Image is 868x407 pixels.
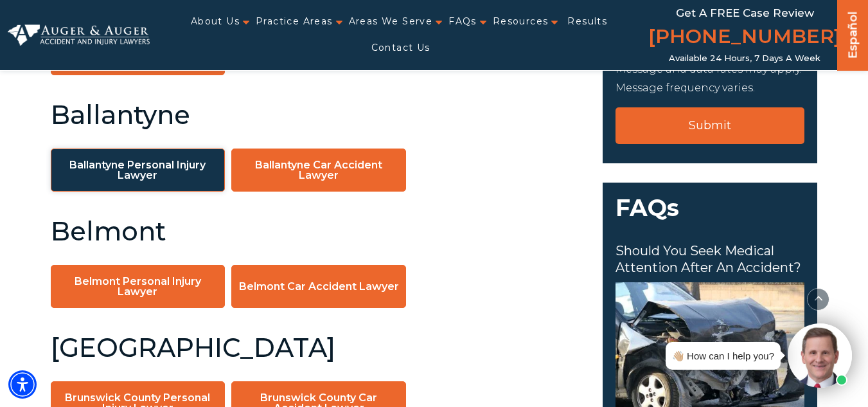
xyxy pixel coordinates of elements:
[603,183,817,244] span: FAQs
[788,323,852,388] img: Intaker widget Avatar
[616,242,804,276] span: Should You Seek Medical Attention After an Accident?
[231,149,406,192] a: Ballantyne Car Accident Lawyer
[51,149,226,192] a: Ballantyne Personal Injury Lawyer
[676,6,814,19] span: Get a FREE Case Review
[8,370,37,399] div: Accessibility Menu
[51,265,226,308] a: Belmont Personal Injury Lawyer
[51,101,588,129] h2: Ballantyne
[256,8,333,35] a: Practice Areas
[51,217,588,246] h2: Belmont
[493,8,549,35] a: Resources
[231,265,406,308] a: Belmont Car Accident Lawyer
[448,8,477,35] a: FAQs
[8,24,150,46] img: Auger & Auger Accident and Injury Lawyers Logo
[807,288,829,311] button: scroll to up
[349,8,433,35] a: Areas We Serve
[648,23,841,53] a: [PHONE_NUMBER]
[51,334,588,362] h2: [GEOGRAPHIC_DATA]
[191,8,240,35] a: About Us
[669,53,820,64] span: Available 24 Hours, 7 Days a Week
[672,347,774,365] div: 👋🏼 How can I help you?
[616,107,804,144] input: Submit
[567,8,607,35] a: Results
[371,35,430,61] a: Contact Us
